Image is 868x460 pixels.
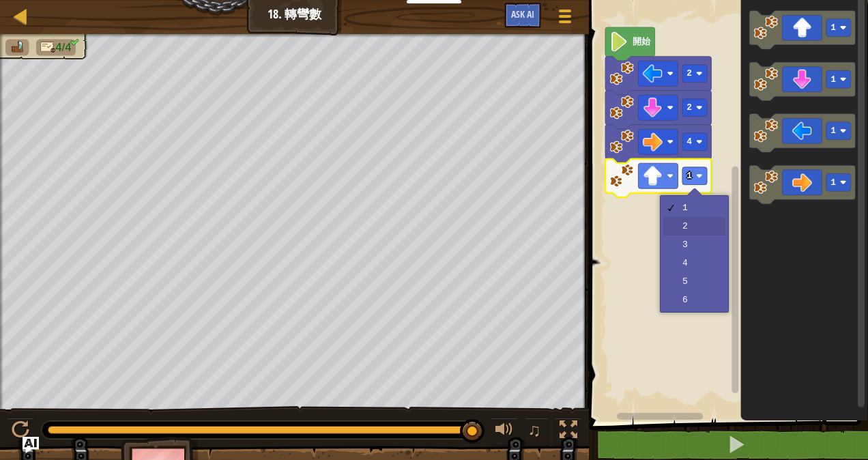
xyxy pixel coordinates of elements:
button: Ask AI [504,3,541,28]
div: 5 [682,276,715,287]
div: 6 [682,295,715,305]
text: 4 [686,136,692,147]
text: 1 [830,23,836,33]
text: 1 [830,74,836,85]
span: Ask AI [511,8,534,20]
button: Ask AI [23,437,39,453]
text: 2 [686,102,692,113]
div: 2 [682,221,715,231]
button: ♫ [525,418,548,446]
text: 2 [686,68,692,78]
button: Ctrl + P: Play [7,418,34,446]
span: ♫ [527,420,541,440]
span: 4/4 [55,41,71,54]
text: 1 [830,178,836,188]
button: 調整音量 [491,418,518,446]
div: 3 [682,240,715,250]
text: 1 [830,126,836,136]
text: 開始 [633,37,651,47]
button: 切換全螢幕 [555,418,582,446]
button: 顯示遊戲選單 [548,3,582,35]
li: 只有四行代碼 [36,40,76,56]
li: 去 X 號點 [5,40,29,56]
div: 1 [682,203,715,213]
div: 4 [682,258,715,268]
text: 1 [686,171,692,181]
